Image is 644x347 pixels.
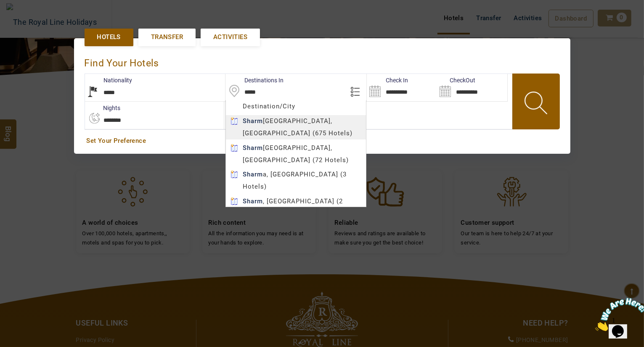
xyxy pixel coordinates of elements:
[243,117,263,125] b: Sharm
[226,195,366,220] div: , [GEOGRAPHIC_DATA] (2 Hotels)
[226,168,366,193] div: a, [GEOGRAPHIC_DATA] (3 Hotels)
[437,74,507,101] input: Search
[85,76,133,84] label: Nationality
[213,33,247,42] span: Activities
[225,76,284,84] label: Destinations In
[226,100,366,113] div: Destination/City
[3,3,7,11] span: 1
[367,74,437,101] input: Search
[243,197,263,205] b: Sharm
[243,171,263,178] b: Sharm
[367,76,408,84] label: Check In
[201,29,260,46] a: Activities
[3,3,56,37] img: Chat attention grabber
[85,49,560,74] div: Find Your Hotels
[592,294,644,334] iframe: chat widget
[97,33,121,42] span: Hotels
[437,76,475,84] label: CheckOut
[224,104,262,112] label: Rooms
[87,137,558,145] a: Set Your Preference
[243,144,263,152] b: Sharm
[85,104,121,112] label: nights
[138,29,196,46] a: Transfer
[226,115,366,139] div: [GEOGRAPHIC_DATA], [GEOGRAPHIC_DATA] (675 Hotels)
[151,33,183,42] span: Transfer
[85,29,133,46] a: Hotels
[226,142,366,166] div: [GEOGRAPHIC_DATA], [GEOGRAPHIC_DATA] (72 Hotels)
